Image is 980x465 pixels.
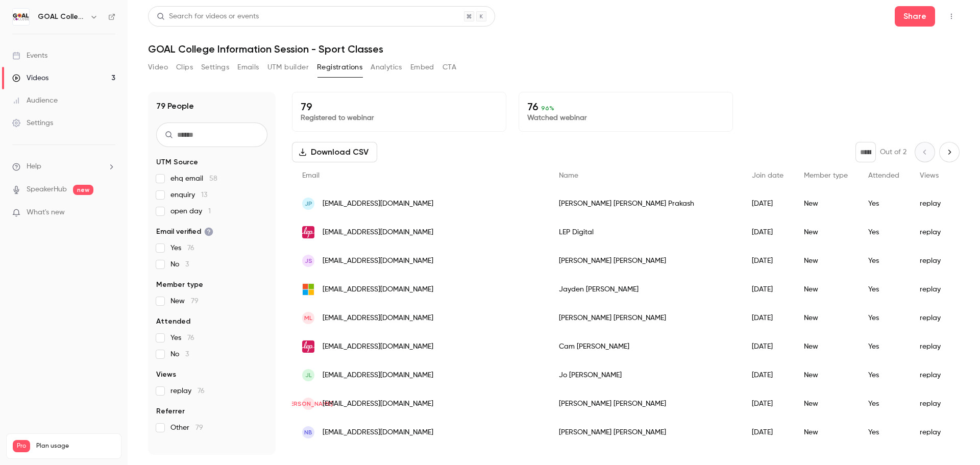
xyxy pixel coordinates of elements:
[549,361,742,389] div: Jo [PERSON_NAME]
[323,199,433,209] span: [EMAIL_ADDRESS][DOMAIN_NAME]
[410,59,434,76] button: Embed
[156,157,267,433] section: facet-groups
[910,332,951,361] div: replay
[156,280,203,290] span: Member type
[794,418,858,447] div: New
[742,275,794,304] div: [DATE]
[939,142,960,162] button: Next page
[742,361,794,389] div: [DATE]
[549,389,742,418] div: [PERSON_NAME] [PERSON_NAME]
[208,208,211,215] span: 1
[371,59,402,76] button: Analytics
[170,243,194,253] span: Yes
[742,247,794,275] div: [DATE]
[302,340,314,353] img: lep.digital
[541,105,554,112] span: 96 %
[742,332,794,361] div: [DATE]
[752,172,783,179] span: Join date
[38,12,86,22] h6: GOAL College
[302,283,314,296] img: outlook.com
[559,172,578,179] span: Name
[868,172,899,179] span: Attended
[910,361,951,389] div: replay
[443,59,456,76] button: CTA
[170,423,203,433] span: Other
[794,304,858,332] div: New
[858,361,910,389] div: Yes
[103,208,115,217] iframe: Noticeable Trigger
[943,8,960,25] button: Top Bar Actions
[170,174,217,184] span: ehq email
[12,73,48,83] div: Videos
[858,389,910,418] div: Yes
[920,172,939,179] span: Views
[305,371,312,380] span: JL
[12,161,115,172] li: help-dropdown-opener
[176,59,193,76] button: Clips
[201,59,229,76] button: Settings
[12,95,58,106] div: Audience
[187,334,194,341] span: 76
[305,256,312,265] span: JS
[301,113,498,123] p: Registered to webinar
[549,218,742,247] div: LEP Digital
[170,190,207,200] span: enquiry
[858,332,910,361] div: Yes
[549,418,742,447] div: [PERSON_NAME] [PERSON_NAME]
[549,304,742,332] div: [PERSON_NAME] [PERSON_NAME]
[323,427,433,438] span: [EMAIL_ADDRESS][DOMAIN_NAME]
[304,313,312,323] span: ML
[794,189,858,218] div: New
[549,189,742,218] div: [PERSON_NAME] [PERSON_NAME] Prakash
[284,399,333,408] span: [PERSON_NAME]
[13,440,30,452] span: Pro
[549,332,742,361] div: Cam [PERSON_NAME]
[742,304,794,332] div: [DATE]
[858,418,910,447] div: Yes
[36,442,115,450] span: Plan usage
[910,389,951,418] div: replay
[794,218,858,247] div: New
[187,244,194,252] span: 76
[910,189,951,218] div: replay
[858,218,910,247] div: Yes
[323,256,433,266] span: [EMAIL_ADDRESS][DOMAIN_NAME]
[27,184,67,195] a: SpeakerHub
[195,424,203,431] span: 79
[549,275,742,304] div: Jayden [PERSON_NAME]
[170,333,194,343] span: Yes
[742,389,794,418] div: [DATE]
[323,227,433,238] span: [EMAIL_ADDRESS][DOMAIN_NAME]
[302,226,314,238] img: lep.digital
[13,9,29,25] img: GOAL College
[858,304,910,332] div: Yes
[910,218,951,247] div: replay
[858,275,910,304] div: Yes
[323,313,433,324] span: [EMAIL_ADDRESS][DOMAIN_NAME]
[323,341,433,352] span: [EMAIL_ADDRESS][DOMAIN_NAME]
[156,157,198,167] span: UTM Source
[185,261,189,268] span: 3
[910,304,951,332] div: replay
[12,118,53,128] div: Settings
[148,43,960,55] h1: GOAL College Information Session - Sport Classes
[301,101,498,113] p: 79
[170,206,211,216] span: open day
[323,370,433,381] span: [EMAIL_ADDRESS][DOMAIN_NAME]
[794,332,858,361] div: New
[742,189,794,218] div: [DATE]
[804,172,848,179] span: Member type
[156,370,176,380] span: Views
[317,59,362,76] button: Registrations
[191,298,199,305] span: 79
[148,59,168,76] button: Video
[302,172,320,179] span: Email
[742,218,794,247] div: [DATE]
[794,247,858,275] div: New
[170,386,205,396] span: replay
[185,351,189,358] span: 3
[170,349,189,359] span: No
[304,428,312,437] span: NB
[27,161,41,172] span: Help
[267,59,309,76] button: UTM builder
